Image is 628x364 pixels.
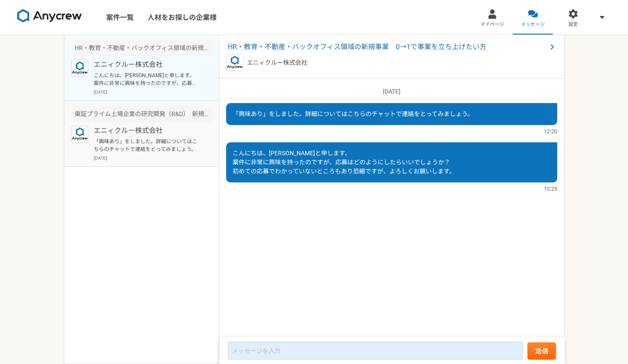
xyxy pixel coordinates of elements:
span: メッセージ [521,21,545,28]
p: エニィクルー株式会社 [94,126,200,136]
p: エニィクルー株式会社 [94,60,200,70]
img: 8DqYSo04kwAAAAASUVORK5CYII= [17,9,82,23]
p: 「興味あり」をしました。詳細についてはこちらのチャットで連絡をとってみましょう。 [94,138,200,153]
img: logo_text_blue_01.png [71,126,88,143]
span: マイページ [480,21,504,28]
button: 送信 [527,342,556,360]
span: 12:25 [544,185,557,193]
span: こんにちは、[PERSON_NAME]と申します。 案件に非常に興味を持ったのですが、応募はどのようにしたらいいでしょうか？ 初めての応募でわかっていないところもあり恐縮ですが、よろしくお願いします。 [233,150,455,175]
p: [DATE] [94,89,212,95]
div: 東証プライム上場企業の研究開発（R&D） 新規事業開発 [71,106,212,122]
img: logo_text_blue_01.png [226,54,243,71]
p: [DATE] [226,87,557,96]
span: 「興味あり」をしました。詳細についてはこちらのチャットで連絡をとってみましょう。 [233,110,473,117]
p: [DATE] [94,155,212,161]
img: logo_text_blue_01.png [71,60,88,77]
p: こんにちは、[PERSON_NAME]と申します。 案件に非常に興味を持ったのですが、応募はどのようにしたらいいでしょうか？ 初めての応募でわかっていないところもあり恐縮ですが、よろしくお願いします。 [94,72,200,87]
div: HR・教育・不動産・バックオフィス領域の新規事業 0→1で事業を立ち上げたい方 [71,40,212,56]
span: 設定 [568,21,578,28]
span: 12:20 [544,127,557,135]
span: HR・教育・不動産・バックオフィス領域の新規事業 0→1で事業を立ち上げたい方 [228,42,547,52]
p: エニィクルー株式会社 [247,58,307,67]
